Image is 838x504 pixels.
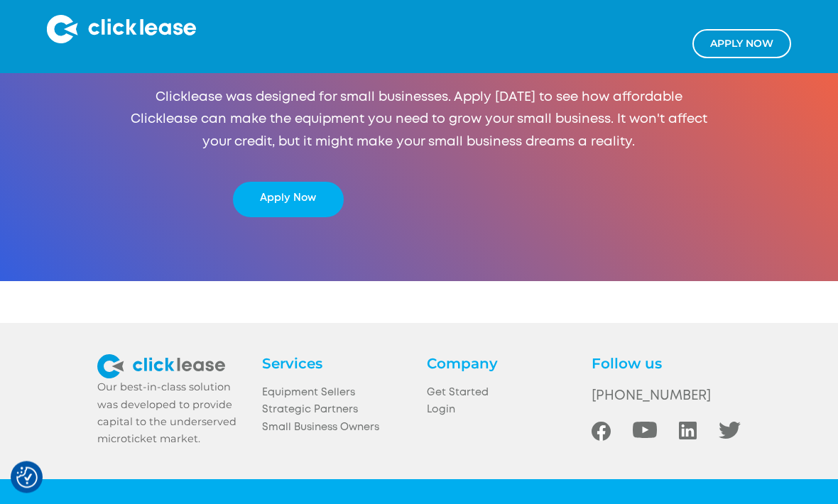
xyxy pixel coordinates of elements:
img: clickease logo [97,355,225,379]
img: Clicklease logo [47,15,196,43]
h4: Company [427,355,576,374]
img: Facebook Social icon [592,422,611,442]
p: Clicklease was designed for small businesses. Apply [DATE] to see how affordable Clicklease can m... [131,87,707,154]
h4: Services [262,355,411,374]
img: Revisit consent button [16,467,38,488]
a: [PHONE_NUMBER] [592,385,741,408]
img: Youtube Social Icon [633,422,656,439]
a: Login [427,402,576,420]
div: Our best-in-class solution was developed to provide capital to the underserved microticket market. [97,379,246,448]
button: Consent Preferences [16,467,38,488]
img: Twitter Social Icon [719,422,740,439]
a: Small Business Owners [262,420,411,437]
a: Apply NOw [692,29,791,58]
h4: Follow us [592,355,741,374]
a: Equipment Sellers [262,385,411,402]
a: Apply Now [233,182,344,218]
a: Strategic Partners [262,402,411,420]
a: Get Started [427,385,576,402]
img: LinkedIn Social Icon [679,422,697,440]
